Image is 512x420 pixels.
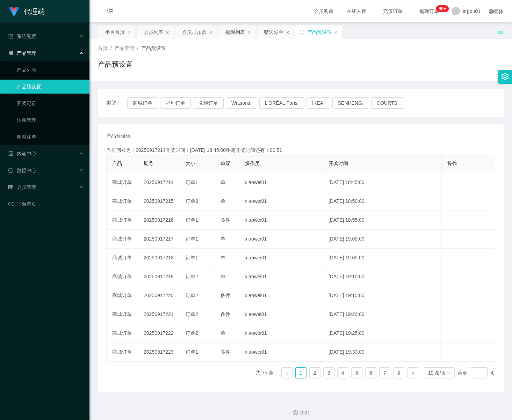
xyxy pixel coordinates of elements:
[324,368,334,378] a: 3
[186,217,198,223] span: 订单1
[225,25,245,39] div: 提现列表
[323,324,442,343] td: [DATE] 19:25:00
[221,198,225,204] span: 单
[8,7,20,17] img: logo.9652507e.png
[106,97,127,109] span: 类型：
[351,367,362,378] li: 5
[138,267,180,286] td: 20250917219
[343,9,370,14] span: 在线人数
[337,367,348,378] li: 4
[17,96,84,110] a: 开奖记录
[239,173,323,192] td: xiaowei01
[293,410,298,415] i: 图标: copyright
[226,97,257,109] button: Watsons.
[107,211,138,230] td: 商城订单
[371,97,404,109] button: COURTS.
[95,409,506,417] div: 2021
[8,151,13,156] i: 图标: profile
[239,324,323,343] td: xiaowei01
[259,97,304,109] button: L'ORÉAL Paris.
[221,349,230,355] span: 多件
[110,45,112,51] span: /
[8,8,45,14] a: 代理端
[160,97,191,109] button: 福利订单
[221,311,230,317] span: 多件
[323,367,334,378] li: 3
[307,97,330,109] button: IKEA.
[193,97,224,109] button: 兑现订单
[221,236,225,242] span: 单
[115,45,134,51] span: 产品管理
[338,368,348,378] a: 4
[107,192,138,211] td: 商城订单
[8,151,36,156] span: 内容中心
[138,249,180,267] td: 20250917218
[296,368,306,378] a: 1
[186,198,198,204] span: 订单2
[141,45,166,51] span: 产品预设置
[239,230,323,249] td: xiaowei01
[106,147,495,154] div: 当前期号为：20250917214开奖时间：[DATE] 18:45:00距离开奖时间还有：00:51
[393,367,404,378] li: 8
[221,217,230,223] span: 多件
[24,0,45,23] h1: 代理端
[323,173,442,192] td: [DATE] 18:45:00
[323,343,442,362] td: [DATE] 19:30:00
[138,343,180,362] td: 20250917223
[239,211,323,230] td: xiaowei01
[247,30,251,35] i: 图标: close
[105,25,125,39] div: 平台首页
[407,367,418,378] li: 下一页
[17,113,84,127] a: 注单管理
[309,367,320,378] li: 2
[239,249,323,267] td: xiaowei01
[107,249,138,267] td: 商城订单
[323,211,442,230] td: [DATE] 18:55:00
[221,274,225,279] span: 单
[8,51,13,56] i: 图标: appstore-o
[380,368,390,378] a: 7
[98,45,108,51] span: 首页
[352,368,362,378] a: 5
[255,367,278,378] li: 共 75 条，
[165,30,170,35] i: 图标: close
[107,173,138,192] td: 商城订单
[380,9,406,14] span: 充值订单
[329,161,348,166] span: 开奖时间
[17,80,84,94] a: 产品预设置
[239,267,323,286] td: xiaowei01
[209,30,213,35] i: 图标: close
[8,34,36,39] span: 系统配置
[98,59,133,69] h1: 产品预设置
[239,343,323,362] td: xiaowei01
[436,5,448,12] sup: 1216
[239,192,323,211] td: xiaowei01
[138,305,180,324] td: 20250917221
[416,9,442,14] span: 提现订单
[332,97,369,109] button: SENHENG.
[221,179,225,185] span: 单
[245,161,260,166] span: 操作员
[107,343,138,362] td: 商城订单
[186,293,198,298] span: 订单2
[447,161,457,166] span: 操作
[428,368,446,378] div: 10 条/页
[8,168,36,173] span: 数据中心
[221,293,230,298] span: 多件
[8,185,13,190] i: 图标: table
[17,130,84,144] a: 即时注单
[137,45,138,51] span: /
[221,161,230,166] span: 单双
[489,9,494,14] i: 图标: global
[8,197,84,211] a: 图标: dashboard平台首页
[182,25,207,39] div: 会员加扣款
[138,230,180,249] td: 20250917217
[8,50,36,56] span: 产品管理
[107,305,138,324] td: 商城订单
[323,249,442,267] td: [DATE] 19:05:00
[127,97,158,109] button: 商城订单
[323,305,442,324] td: [DATE] 19:20:00
[323,230,442,249] td: [DATE] 19:00:00
[239,305,323,324] td: xiaowei01
[323,286,442,305] td: [DATE] 19:15:00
